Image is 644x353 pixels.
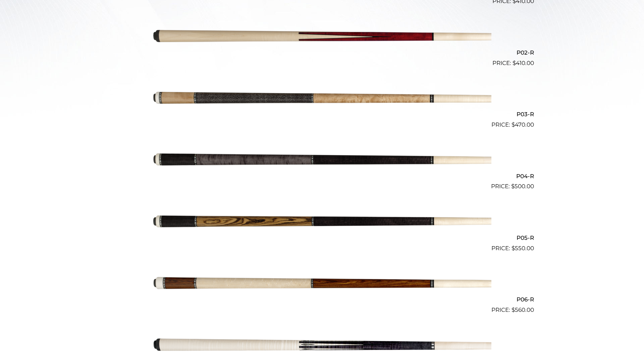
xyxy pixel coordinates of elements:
a: P05-R $550.00 [110,194,534,253]
span: $ [513,60,516,66]
h2: P06-R [110,293,534,306]
a: P04-R $500.00 [110,132,534,191]
img: P05-R [153,194,491,250]
h2: P03-R [110,108,534,121]
span: $ [512,306,515,313]
img: P03-R [153,70,491,127]
span: $ [512,245,515,252]
img: P06-R [153,256,491,312]
bdi: 470.00 [512,121,534,128]
a: P03-R $470.00 [110,70,534,129]
bdi: 560.00 [512,306,534,313]
bdi: 410.00 [513,60,534,66]
h2: P02-R [110,46,534,59]
a: P02-R $410.00 [110,8,534,67]
img: P04-R [153,132,491,188]
span: $ [512,121,515,128]
a: P06-R $560.00 [110,256,534,314]
h2: P05-R [110,231,534,244]
span: $ [511,183,515,190]
bdi: 550.00 [512,245,534,252]
bdi: 500.00 [511,183,534,190]
img: P02-R [153,8,491,65]
h2: P04-R [110,170,534,182]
